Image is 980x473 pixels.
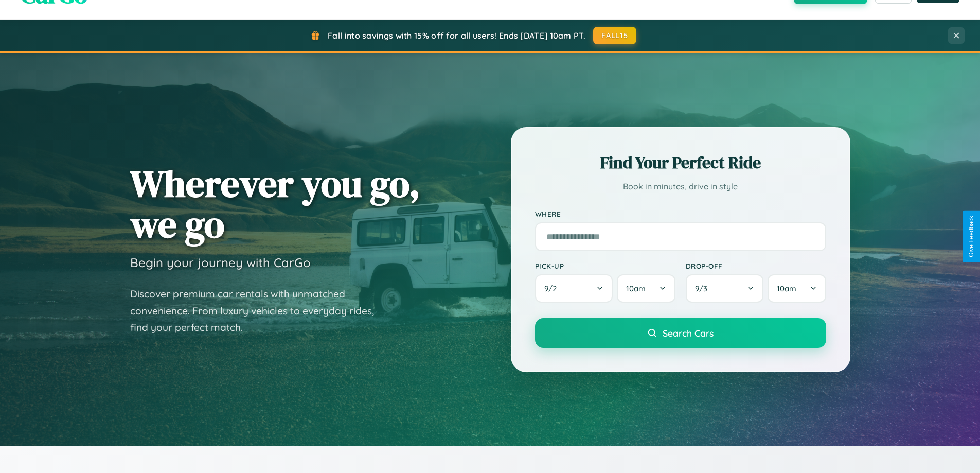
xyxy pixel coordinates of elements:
label: Pick-up [535,261,675,270]
label: Where [535,209,826,218]
button: 10am [768,274,826,303]
span: 10am [626,284,646,293]
button: FALL15 [593,27,636,44]
button: 9/2 [535,274,613,303]
div: Give Feedback [968,216,975,257]
p: Discover premium car rentals with unmatched convenience. From luxury vehicles to everyday rides, ... [130,286,387,336]
h1: Wherever you go, we go [130,163,420,244]
label: Drop-off [686,261,826,270]
span: 9 / 3 [695,284,712,293]
h2: Find Your Perfect Ride [535,151,826,174]
span: 9 / 2 [544,284,562,293]
h3: Begin your journey with CarGo [130,255,311,270]
button: Search Cars [535,318,826,348]
button: 10am [617,274,675,303]
button: 9/3 [686,274,764,303]
span: Search Cars [663,327,714,339]
span: 10am [777,284,796,293]
p: Book in minutes, drive in style [535,179,826,194]
span: Fall into savings with 15% off for all users! Ends [DATE] 10am PT. [328,30,585,41]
